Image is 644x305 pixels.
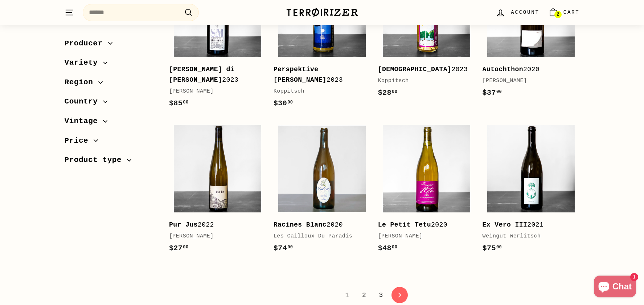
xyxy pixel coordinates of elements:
[483,220,573,230] div: 2021
[483,77,573,85] div: [PERSON_NAME]
[274,232,364,241] div: Les Cailloux Du Paradis
[169,87,259,96] div: [PERSON_NAME]
[392,89,397,94] sup: 00
[274,64,364,85] div: 2023
[544,2,584,23] a: Cart
[65,36,157,55] button: Producer
[378,77,468,85] div: Koppitsch
[287,245,293,250] sup: 00
[169,120,266,261] a: Pur Jus2022[PERSON_NAME]
[65,115,103,127] span: Vintage
[378,89,398,97] span: $28
[274,120,371,261] a: Racines Blanc2020Les Cailloux Du Paradis
[491,2,543,23] a: Account
[483,120,580,261] a: Ex Vero III2021Weingut Werlitsch
[65,94,157,114] button: Country
[557,12,559,17] span: 2
[169,232,259,241] div: [PERSON_NAME]
[378,220,468,230] div: 2020
[287,100,293,105] sup: 00
[496,89,502,94] sup: 00
[274,244,293,252] span: $74
[378,64,468,75] div: 2023
[65,76,99,89] span: Region
[392,245,397,250] sup: 00
[65,55,157,75] button: Variety
[169,220,259,230] div: 2022
[496,245,502,250] sup: 00
[65,113,157,133] button: Vintage
[274,220,364,230] div: 2020
[483,244,502,252] span: $75
[169,244,189,252] span: $27
[65,74,157,94] button: Region
[483,66,524,73] b: Autochthon
[378,221,431,228] b: Le Petit Tetu
[483,221,528,228] b: Ex Vero III
[65,135,94,147] span: Price
[169,221,198,228] b: Pur Jus
[483,89,502,97] span: $37
[65,152,157,172] button: Product type
[511,8,539,16] span: Account
[341,289,353,301] span: 1
[274,221,327,228] b: Racines Blanc
[378,232,468,241] div: [PERSON_NAME]
[65,154,127,167] span: Product type
[274,87,364,96] div: Koppitsch
[183,245,188,250] sup: 00
[374,289,387,301] a: 3
[483,64,573,75] div: 2020
[274,66,327,84] b: Perspektive [PERSON_NAME]
[378,66,452,73] b: [DEMOGRAPHIC_DATA]
[169,66,234,84] b: [PERSON_NAME] di [PERSON_NAME]
[563,8,580,16] span: Cart
[65,133,157,152] button: Price
[65,57,103,69] span: Variety
[65,96,103,108] span: Country
[358,289,370,301] a: 2
[378,120,475,261] a: Le Petit Tetu2020[PERSON_NAME]
[65,37,108,50] span: Producer
[274,99,293,107] span: $30
[183,100,188,105] sup: 00
[483,232,573,241] div: Weingut Werlitsch
[378,244,398,252] span: $48
[592,276,638,299] inbox-online-store-chat: Shopify online store chat
[169,64,259,85] div: 2023
[169,99,189,107] span: $85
